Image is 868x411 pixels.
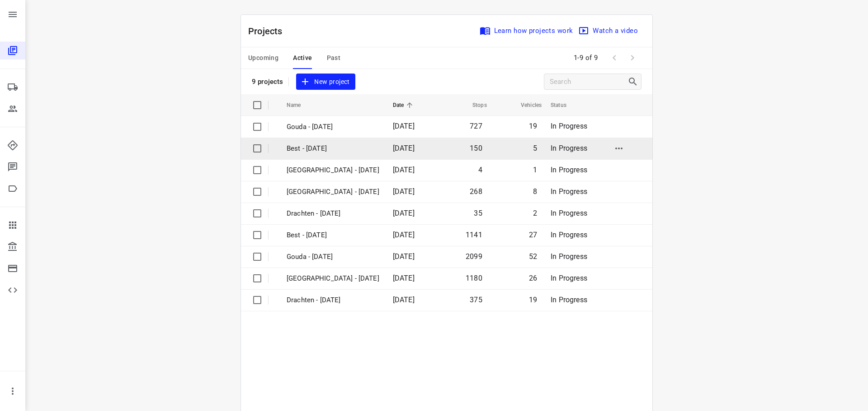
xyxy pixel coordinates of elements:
[551,100,578,111] span: Status
[466,252,482,261] span: 2099
[393,252,415,261] span: [DATE]
[529,296,537,304] span: 19
[248,52,278,64] span: Upcoming
[551,296,587,304] span: In Progress
[551,166,587,174] span: In Progress
[509,100,542,111] span: Vehicles
[551,209,587,217] span: In Progress
[533,209,537,217] span: 2
[627,76,641,87] div: Search
[474,209,482,217] span: 35
[393,122,415,130] span: [DATE]
[470,296,482,304] span: 375
[393,187,415,196] span: [DATE]
[393,231,415,239] span: [DATE]
[287,187,379,197] p: [GEOGRAPHIC_DATA] - [DATE]
[393,296,415,304] span: [DATE]
[551,274,587,282] span: In Progress
[533,144,537,152] span: 5
[287,143,379,154] p: Best - [DATE]
[287,295,379,305] p: Drachten - [DATE]
[287,273,379,284] p: Zwolle - Wednesday
[393,166,415,174] span: [DATE]
[296,74,355,90] button: New project
[623,49,642,67] span: Next Page
[252,78,283,86] p: 9 projects
[533,187,537,196] span: 8
[529,274,537,282] span: 26
[570,48,602,68] span: 1-9 of 9
[533,166,537,174] span: 1
[478,166,482,174] span: 4
[470,144,482,152] span: 150
[470,122,482,130] span: 727
[466,274,482,282] span: 1180
[551,122,587,130] span: In Progress
[287,165,379,175] p: [GEOGRAPHIC_DATA] - [DATE]
[529,231,537,239] span: 27
[551,252,587,261] span: In Progress
[287,252,379,262] p: Gouda - Wednesday
[287,208,379,219] p: Drachten - [DATE]
[466,231,482,239] span: 1141
[302,76,349,88] span: New project
[327,52,341,64] span: Past
[529,122,537,130] span: 19
[393,209,415,217] span: [DATE]
[461,100,487,111] span: Stops
[551,187,587,196] span: In Progress
[287,122,379,132] p: Gouda - Thursday
[551,144,587,152] span: In Progress
[287,100,313,111] span: Name
[287,230,379,240] p: Best - [DATE]
[393,144,415,152] span: [DATE]
[470,187,482,196] span: 268
[393,274,415,282] span: [DATE]
[551,231,587,239] span: In Progress
[605,49,623,67] span: Previous Page
[248,24,290,38] p: Projects
[550,75,627,89] input: Search projects
[393,100,416,111] span: Date
[293,52,312,64] span: Active
[529,252,537,261] span: 52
